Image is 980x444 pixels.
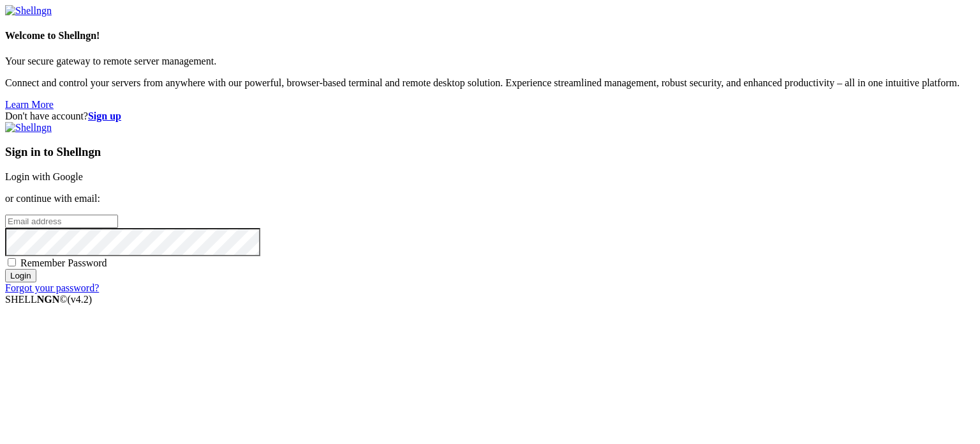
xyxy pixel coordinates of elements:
[5,294,92,305] span: SHELL ©
[8,258,16,266] input: Remember Password
[5,77,975,89] p: Connect and control your servers from anywhere with our powerful, browser-based terminal and remo...
[88,111,121,121] a: Sign up
[5,111,975,122] div: Don't have account?
[5,215,118,228] input: Email address
[5,171,83,182] a: Login with Google
[68,294,93,305] span: 4.2.0
[5,145,975,159] h3: Sign in to Shellngn
[5,5,52,17] img: Shellngn
[5,56,975,67] p: Your secure gateway to remote server management.
[5,193,975,204] p: or continue with email:
[5,122,52,134] img: Shellngn
[5,30,975,42] h4: Welcome to Shellngn!
[20,257,107,268] span: Remember Password
[5,99,54,110] a: Learn More
[5,269,36,282] input: Login
[37,294,60,305] b: NGN
[5,282,99,293] a: Forgot your password?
